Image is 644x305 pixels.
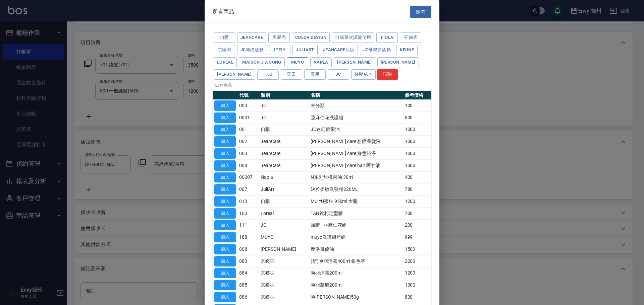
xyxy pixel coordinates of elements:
[214,208,236,218] button: 加入
[376,32,398,43] button: Fiola
[309,124,403,136] td: JC迷幻輕果油
[309,243,403,255] td: 摩洛哥優油
[304,69,326,80] button: 店用
[310,57,332,67] button: Napla
[257,69,279,80] button: TKO
[237,171,259,183] td: 00007
[292,32,330,43] button: color design
[237,219,259,231] td: 111
[237,159,259,171] td: 004
[269,45,290,55] button: ITELY
[320,45,358,55] button: JeanCare店販
[334,57,375,67] button: [PERSON_NAME]
[259,219,309,231] td: JC
[403,207,431,219] td: 700
[403,159,431,171] td: 1000
[214,280,236,290] button: 加入
[239,57,285,67] button: Maison Jia Song
[309,291,403,303] td: 喚[PERSON_NAME]50g
[237,111,259,124] td: 0001
[259,279,309,291] td: 京喚羽
[309,99,403,111] td: 未分類
[351,69,376,80] button: 接髮成本
[328,69,349,80] button: JC
[259,111,309,124] td: JC
[360,45,394,55] button: JC母親節活動
[403,99,431,111] td: 100
[309,267,403,279] td: 喚羽淨露200ml
[309,195,403,207] td: MU YU蜜柚 950ml 大瓶
[237,99,259,111] td: 000
[259,267,309,279] td: 京喚羽
[237,195,259,207] td: 013
[403,124,431,136] td: 1000
[214,244,236,254] button: 加入
[237,291,259,303] td: 886
[287,57,308,67] button: MUYO
[259,231,309,243] td: MUYO
[309,135,403,147] td: [PERSON_NAME] care 粉鑽養髮液
[400,32,421,43] button: 哥德式
[214,124,236,135] button: 加入
[309,207,403,219] td: TAN銳利定型膠
[259,195,309,207] td: 自購
[237,243,259,255] td: 808
[259,243,309,255] td: [PERSON_NAME]
[403,91,431,100] th: 參考價格
[403,255,431,267] td: 2200
[213,8,234,15] span: 所有商品
[377,69,398,80] button: 清除
[403,279,431,291] td: 1300
[403,183,431,195] td: 780
[214,196,236,207] button: 加入
[259,291,309,303] td: 京喚羽
[237,147,259,159] td: 003
[403,147,431,159] td: 1000
[214,57,237,67] button: Loreal
[268,32,290,43] button: 黑曜光
[214,232,236,242] button: 加入
[403,267,431,279] td: 1200
[259,207,309,219] td: Loreal
[237,207,259,219] td: 100
[259,91,309,100] th: 類別
[259,159,309,171] td: JeanCare
[259,171,309,183] td: Napla
[410,5,431,18] button: 關閉
[259,99,309,111] td: JC
[259,124,309,136] td: 自購
[237,135,259,147] td: 002
[309,231,403,243] td: muyo洗護組年終
[309,147,403,159] td: [PERSON_NAME] care 綠意純淨
[403,195,431,207] td: 1200
[259,183,309,195] td: JuliArt
[237,124,259,136] td: 001
[259,255,309,267] td: 京喚羽
[332,32,374,43] button: 自購單次護髮使用
[214,100,236,111] button: 加入
[309,159,403,171] td: [PERSON_NAME] care hair 阿甘油
[309,219,403,231] td: 加購 - 亞麻仁花組
[309,111,403,124] td: 亞麻仁花洗護組
[403,231,431,243] td: 999
[214,292,236,302] button: 加入
[237,183,259,195] td: 007
[403,291,431,303] td: 800
[237,231,259,243] td: 188
[281,69,302,80] button: 華田
[309,91,403,100] th: 名稱
[214,220,236,230] button: 加入
[237,91,259,100] th: 代號
[214,32,235,43] button: 自購
[214,69,255,80] button: [PERSON_NAME]
[309,171,403,183] td: N系列甜橙果油 30ml
[396,45,418,55] button: KEUNE
[403,219,431,231] td: 200
[292,45,318,55] button: JuliArt
[259,135,309,147] td: JeanCare
[237,255,259,267] td: 883
[237,279,259,291] td: 885
[403,171,431,183] td: 400
[259,147,309,159] td: JeanCare
[213,82,431,88] p: 158 項商品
